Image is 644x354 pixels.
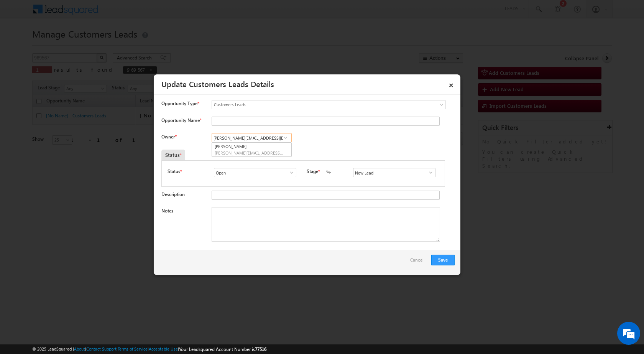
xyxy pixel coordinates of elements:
[215,150,284,156] span: [PERSON_NAME][EMAIL_ADDRESS][DOMAIN_NAME]
[10,71,140,230] textarea: Type your message and hit 'Enter'
[212,101,414,108] span: Customers Leads
[179,346,266,352] span: Your Leadsquared Account Number is
[307,168,318,175] label: Stage
[281,134,290,142] a: Show All Items
[32,346,266,353] span: © 2025 LeadSquared | | | | |
[161,134,176,140] label: Owner
[285,169,294,176] a: Show All Items
[161,100,197,107] span: Opportunity Type
[212,133,292,142] input: Type to Search
[255,346,266,352] span: 77516
[149,346,178,351] a: Acceptable Use
[161,191,185,197] label: Description
[161,78,274,89] a: Update Customers Leads Details
[431,255,455,265] button: Save
[13,40,32,50] img: d_60004797649_company_0_60004797649
[86,346,117,351] a: Contact Support
[353,168,435,177] input: Type to Search
[74,346,85,351] a: About
[161,150,185,160] div: Status
[161,117,201,123] label: Opportunity Name
[118,346,148,351] a: Terms of Service
[424,169,434,176] a: Show All Items
[126,4,144,22] div: Minimize live chat window
[212,100,446,109] a: Customers Leads
[40,40,129,50] div: Chat with us now
[214,168,296,177] input: Type to Search
[212,143,291,156] a: [PERSON_NAME]
[168,168,180,175] label: Status
[445,77,458,91] a: ×
[410,255,427,269] a: Cancel
[104,236,139,247] em: Start Chat
[161,208,173,214] label: Notes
